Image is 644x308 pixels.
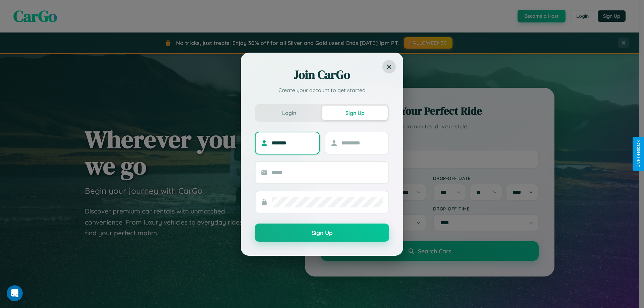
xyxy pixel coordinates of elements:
[636,140,641,168] div: Give Feedback
[322,106,388,120] button: Sign Up
[255,86,389,94] p: Create your account to get started
[255,67,389,83] h2: Join CarGo
[256,106,322,120] button: Login
[255,224,389,242] button: Sign Up
[7,285,23,301] iframe: Intercom live chat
